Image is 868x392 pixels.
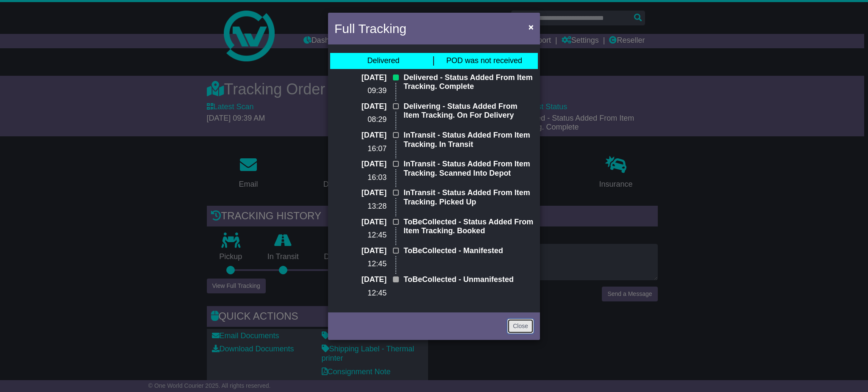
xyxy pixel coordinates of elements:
span: × [529,22,534,32]
h4: Full Tracking [334,19,406,38]
p: 09:39 [334,86,387,96]
p: InTransit - Status Added From Item Tracking. Scanned Into Depot [403,160,534,178]
p: 08:29 [334,115,387,124]
p: InTransit - Status Added From Item Tracking. Picked Up [403,188,534,207]
p: [DATE] [334,131,387,140]
p: InTransit - Status Added From Item Tracking. In Transit [403,131,534,149]
p: ToBeCollected - Manifested [403,246,534,256]
p: 16:07 [334,144,387,154]
p: [DATE] [334,160,387,169]
a: Close [507,319,534,334]
p: Delivering - Status Added From Item Tracking. On For Delivery [403,102,534,120]
p: [DATE] [334,188,387,198]
button: Close [524,18,538,36]
p: 12:45 [334,231,387,240]
p: ToBeCollected - Unmanifested [403,275,534,284]
div: Delivered [367,56,399,66]
p: 12:45 [334,289,387,298]
p: 16:03 [334,173,387,182]
p: [DATE] [334,73,387,83]
p: 13:28 [334,202,387,211]
p: ToBeCollected - Status Added From Item Tracking. Booked [403,218,534,236]
p: Delivered - Status Added From Item Tracking. Complete [403,73,534,91]
p: [DATE] [334,102,387,111]
span: POD was not received [446,56,522,65]
p: [DATE] [334,218,387,227]
p: [DATE] [334,246,387,256]
p: [DATE] [334,275,387,284]
p: 12:45 [334,259,387,269]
